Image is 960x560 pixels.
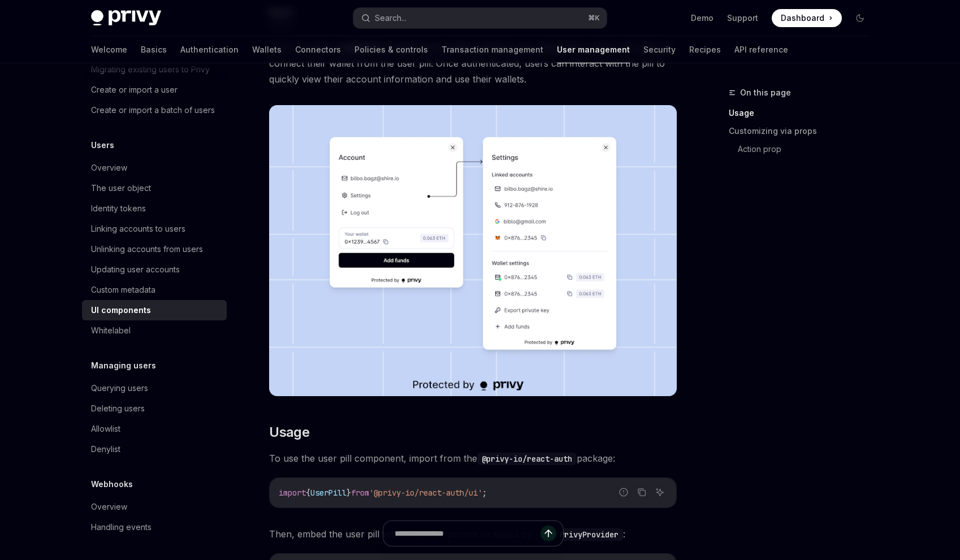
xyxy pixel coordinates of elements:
[91,359,156,372] h5: Managing users
[91,181,151,195] div: The user object
[851,9,869,27] button: Toggle dark mode
[353,8,607,28] button: Search...⌘K
[354,36,428,63] a: Policies & controls
[616,485,631,500] button: Report incorrect code
[180,36,239,63] a: Authentication
[91,477,133,491] h5: Webhooks
[91,303,151,317] div: UI components
[252,36,282,63] a: Wallets
[82,198,227,219] a: Identity tokens
[279,488,306,498] span: import
[82,158,227,178] a: Overview
[91,10,161,26] img: dark logo
[91,222,185,236] div: Linking accounts to users
[82,300,227,320] a: UI components
[91,381,148,395] div: Querying users
[82,100,227,120] a: Create or import a batch of users
[141,36,167,63] a: Basics
[269,105,677,396] img: images/Userpill2.png
[738,140,878,158] a: Action prop
[91,520,152,534] div: Handling events
[82,259,227,280] a: Updating user accounts
[347,488,351,498] span: }
[351,488,369,498] span: from
[727,12,758,24] a: Support
[82,178,227,198] a: The user object
[482,488,487,498] span: ;
[91,36,127,63] a: Welcome
[477,453,577,465] code: @privy-io/react-auth
[652,485,667,500] button: Ask AI
[643,36,676,63] a: Security
[91,202,146,215] div: Identity tokens
[91,442,120,456] div: Denylist
[540,526,556,541] button: Send message
[91,500,127,514] div: Overview
[82,398,227,419] a: Deleting users
[82,320,227,341] a: Whitelabel
[781,12,824,24] span: Dashboard
[91,103,215,117] div: Create or import a batch of users
[588,14,600,23] span: ⌘ K
[740,86,791,99] span: On this page
[91,422,120,436] div: Allowlist
[369,488,482,498] span: '@privy-io/react-auth/ui'
[91,402,145,415] div: Deleting users
[729,104,878,122] a: Usage
[734,36,788,63] a: API reference
[295,36,341,63] a: Connectors
[306,488,310,498] span: {
[82,497,227,517] a: Overview
[634,485,649,500] button: Copy the contents from the code block
[269,40,677,87] span: Privy provides a component to easily embed in your application. Users can login or connect their ...
[82,280,227,300] a: Custom metadata
[269,423,309,441] span: Usage
[772,9,842,27] a: Dashboard
[91,242,203,256] div: Unlinking accounts from users
[729,122,878,140] a: Customizing via props
[91,263,180,276] div: Updating user accounts
[557,36,630,63] a: User management
[310,488,347,498] span: UserPill
[82,219,227,239] a: Linking accounts to users
[82,80,227,100] a: Create or import a user
[689,36,721,63] a: Recipes
[91,283,155,297] div: Custom metadata
[82,419,227,439] a: Allowlist
[442,36,543,63] a: Transaction management
[82,378,227,398] a: Querying users
[91,324,131,337] div: Whitelabel
[91,161,127,175] div: Overview
[82,517,227,537] a: Handling events
[691,12,713,24] a: Demo
[82,439,227,459] a: Denylist
[375,11,407,25] div: Search...
[82,239,227,259] a: Unlinking accounts from users
[269,450,677,466] span: To use the user pill component, import from the package:
[91,138,114,152] h5: Users
[91,83,178,97] div: Create or import a user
